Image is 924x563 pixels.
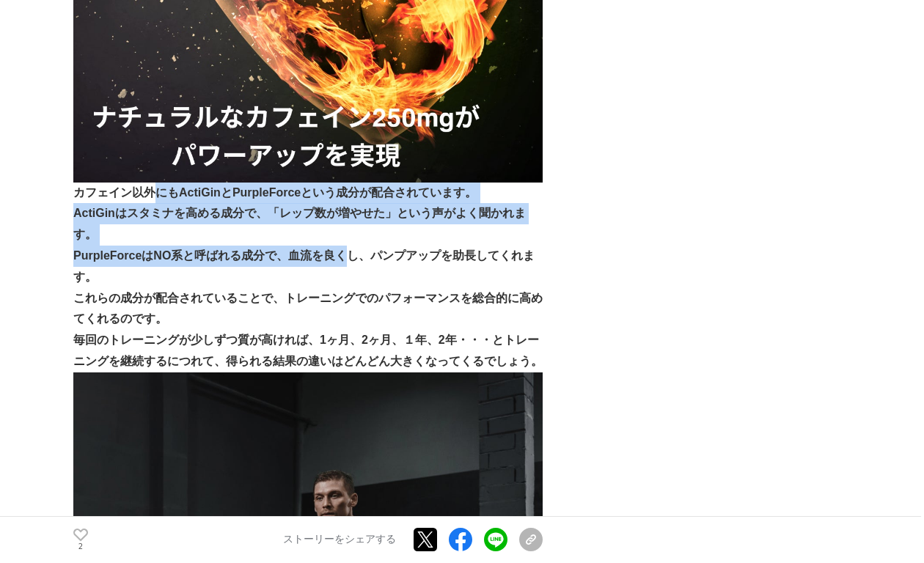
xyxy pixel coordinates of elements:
strong: 毎回のトレーニングが少しずつ質が高ければ、1ヶ月、2ヶ月、１年、2年・・・とトレーニングを継続するにつれて、得られる結果の違いはどんどん大きくなってくるでしょう。 [73,334,543,367]
strong: これらの成分が配合されていることで、トレーニングでのパフォーマンスを総合的に高めてくれるのです。 [73,292,543,325]
strong: ActiGinはスタミナを高める成分で、「レップ数が増やせた」という声がよく聞かれます。 [73,207,526,240]
strong: PurpleForceはNO系と呼ばれる成分で、血流を良くし、パンプアップを助長してくれます。 [73,249,535,283]
p: 2 [73,543,88,551]
strong: カフェイン以外にもActiGinとPurpleForceという成分が配合されています。 [73,186,477,199]
p: ストーリーをシェアする [283,534,396,547]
